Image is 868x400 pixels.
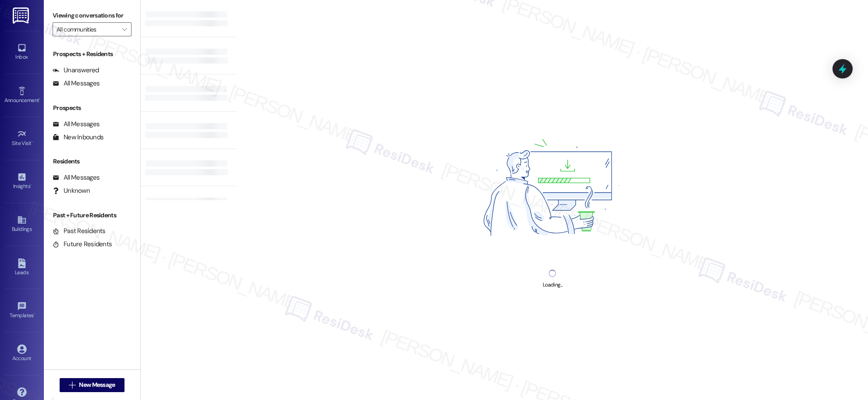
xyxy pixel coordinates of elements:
[69,382,75,389] i: 
[4,40,39,64] a: Inbox
[4,127,39,150] a: Site Visit •
[53,186,90,195] div: Unknown
[543,280,562,290] div: Loading...
[53,9,132,22] label: Viewing conversations for
[30,182,32,188] span: •
[13,7,31,24] img: ResiDesk Logo
[34,311,35,317] span: •
[53,66,99,75] div: Unanswered
[4,256,39,280] a: Leads
[4,212,39,236] a: Buildings
[44,50,140,59] div: Prospects + Residents
[53,227,106,236] div: Past Residents
[53,79,100,88] div: All Messages
[39,96,40,102] span: •
[4,342,39,365] a: Account
[44,211,140,220] div: Past + Future Residents
[53,120,100,129] div: All Messages
[60,378,125,392] button: New Message
[4,299,39,322] a: Templates •
[53,133,103,142] div: New Inbounds
[57,22,117,36] input: All communities
[53,240,112,249] div: Future Residents
[32,139,33,145] span: •
[44,103,140,113] div: Prospects
[53,173,100,182] div: All Messages
[44,157,140,166] div: Residents
[4,170,39,193] a: Insights •
[122,26,127,33] i: 
[79,380,115,389] span: New Message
